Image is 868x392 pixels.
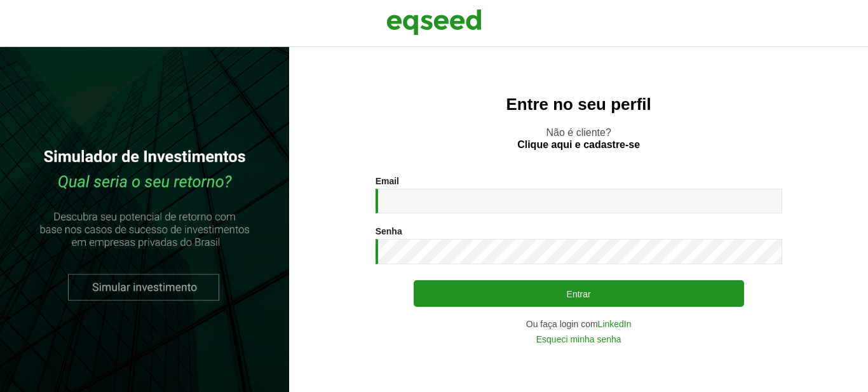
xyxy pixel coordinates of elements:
[536,335,621,344] a: Esqueci minha senha
[376,320,782,328] div: Ou faça login com
[376,227,402,236] label: Senha
[376,177,399,186] label: Email
[315,95,843,114] h2: Entre no seu perfil
[315,126,843,151] p: Não é cliente?
[386,6,482,38] img: EqSeed Logo
[598,320,632,328] a: LinkedIn
[517,140,640,150] a: Clique aqui e cadastre-se
[414,280,744,307] button: Entrar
